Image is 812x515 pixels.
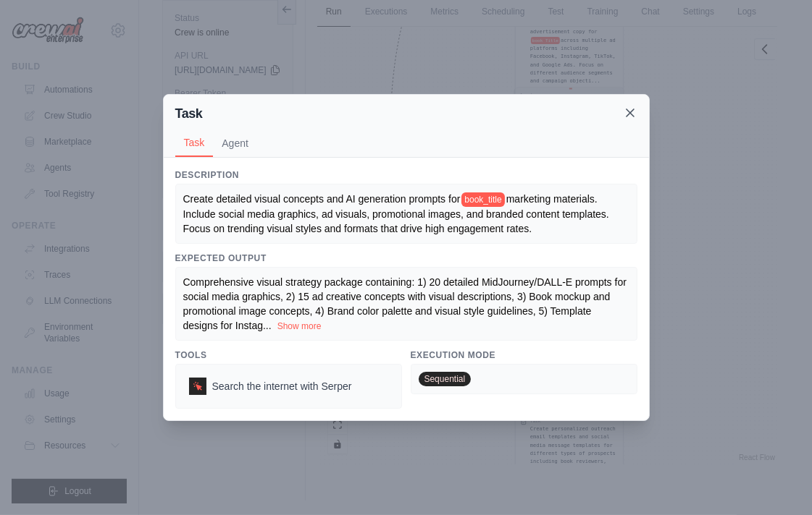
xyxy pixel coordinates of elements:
[212,379,352,393] span: Search the internet with Serper
[175,252,637,264] h3: Expected Output
[740,446,812,515] div: أداة الدردشة
[183,193,461,205] span: Create detailed visual concepts and AI generation prompts for
[183,276,627,331] span: Comprehensive visual strategy package containing: 1) 20 detailed MidJourney/DALL-E prompts for so...
[183,275,629,333] div: ...
[419,372,472,386] span: Sequential
[411,349,637,361] h3: Execution Mode
[175,169,637,181] h3: Description
[277,320,322,332] button: Show more
[183,193,612,234] span: marketing materials. Include social media graphics, ad visuals, promotional images, and branded c...
[461,192,504,207] span: book_title
[175,349,402,361] h3: Tools
[740,446,812,515] iframe: Chat Widget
